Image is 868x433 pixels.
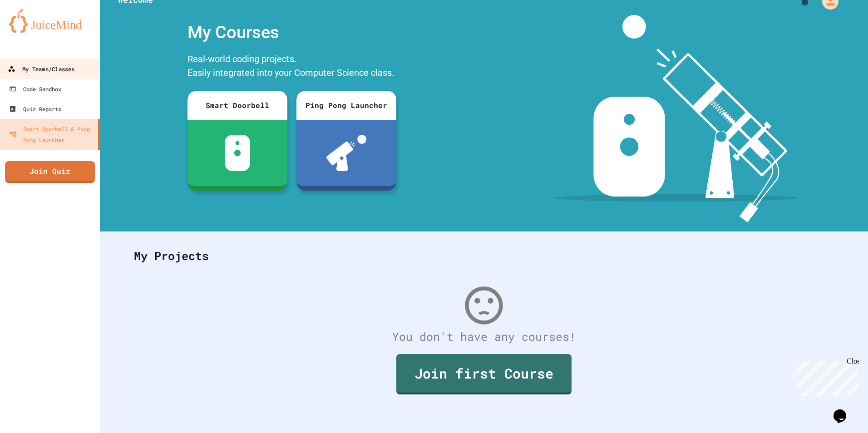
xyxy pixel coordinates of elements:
div: Smart Doorbell & Ping Pong Launcher [9,123,94,145]
div: You don't have any courses! [125,328,843,345]
div: Real-world coding projects. Easily integrated into your Computer Science class. [183,50,401,84]
div: My Courses [183,15,401,50]
img: sdb-white.svg [225,135,251,171]
div: My Projects [125,238,843,274]
div: My Teams/Classes [8,64,74,75]
iframe: chat widget [793,357,859,396]
a: Join first Course [396,354,572,394]
div: Ping Pong Launcher [296,91,396,120]
div: Quiz Reports [9,103,61,114]
div: Code Sandbox [9,84,61,94]
div: Smart Doorbell [187,91,287,120]
div: Chat with us now!Close [4,4,63,58]
img: banner-image-my-projects.png [554,15,798,222]
a: Join Quiz [5,161,95,183]
img: logo-orange.svg [9,9,91,33]
iframe: chat widget [830,397,859,424]
img: ppl-with-ball.png [326,135,367,171]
